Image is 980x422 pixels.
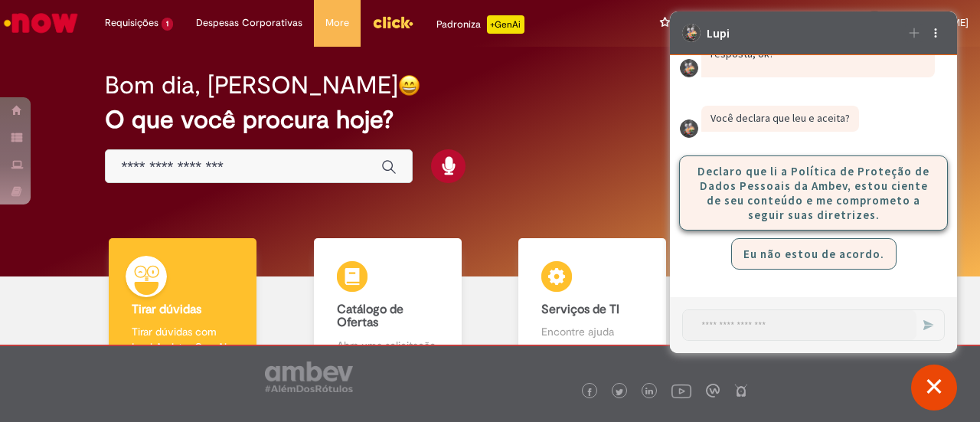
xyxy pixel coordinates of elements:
[105,106,874,133] h2: O que você procura hoje?
[286,238,491,371] a: Catálogo de Ofertas Abra uma solicitação
[325,15,349,31] span: More
[105,72,398,99] h2: Bom dia, [PERSON_NAME]
[490,238,695,371] a: Serviços de TI Encontre ajuda
[487,15,524,34] p: +GenAi
[105,15,158,31] span: Requisições
[162,18,173,31] span: 1
[586,388,593,396] img: logo_footer_facebook.png
[541,302,619,317] b: Serviços de TI
[398,74,420,97] img: happy-face.png
[645,388,653,397] img: logo_footer_linkedin.png
[436,15,524,34] div: Padroniza
[80,238,286,371] a: Tirar dúvidas Tirar dúvidas com Lupi Assist e Gen Ai
[911,365,957,411] button: Fechar conversa de suporte
[196,15,302,31] span: Despesas Corporativas
[372,11,413,34] img: click_logo_yellow_360x200.png
[132,324,234,355] p: Tirar dúvidas com Lupi Assist e Gen Ai
[337,302,403,331] b: Catálogo de Ofertas
[2,8,80,38] img: ServiceNow
[616,388,623,396] img: logo_footer_twitter.png
[337,338,439,353] p: Abra uma solicitação
[265,361,353,392] img: logo_footer_ambev_rotulo_gray.png
[132,302,201,317] b: Tirar dúvidas
[541,324,643,339] p: Encontre ajuda
[670,11,957,353] iframe: Suporte do Bate-Papo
